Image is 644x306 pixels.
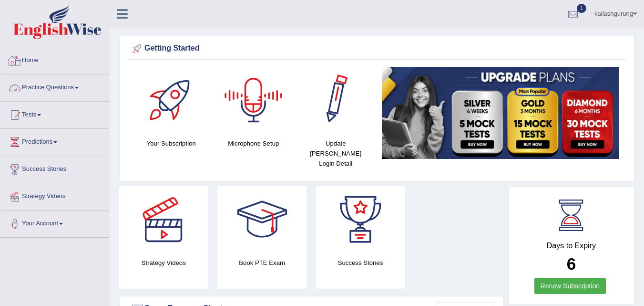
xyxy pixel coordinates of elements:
a: Your Account [0,211,109,234]
h4: Strategy Videos [119,258,208,268]
a: Home [0,47,109,71]
span: 1 [577,4,586,13]
h4: Days to Expiry [519,242,624,250]
h4: Success Stories [316,258,405,268]
a: Predictions [0,129,109,153]
a: Tests [0,102,109,126]
a: Practice Questions [0,74,109,98]
a: Strategy Videos [0,183,109,207]
a: Renew Subscription [534,278,606,294]
h4: Update [PERSON_NAME] Login Detail [299,138,372,169]
h4: Book PTE Exam [217,258,306,268]
h4: Microphone Setup [217,138,290,148]
div: Getting Started [130,42,624,56]
h4: Your Subscription [135,138,208,148]
b: 6 [567,254,576,273]
img: small5.jpg [382,67,619,159]
a: Success Stories [0,156,109,180]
